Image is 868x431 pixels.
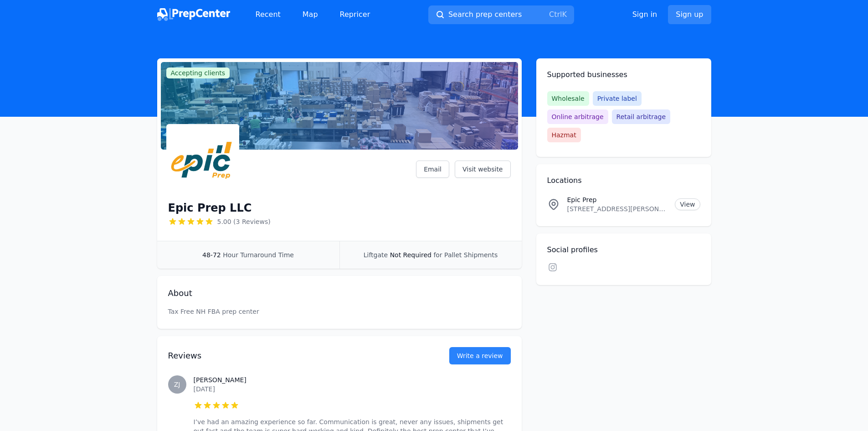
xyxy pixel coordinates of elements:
[449,347,511,364] a: Write a review
[202,251,221,259] span: 48-72
[168,201,252,215] h1: Epic Prep LLC
[174,381,180,388] span: ZJ
[612,109,670,124] span: Retail arbitrage
[168,126,237,195] img: Epic Prep LLC
[675,198,700,210] a: View
[567,204,668,213] p: [STREET_ADDRESS][PERSON_NAME]
[166,68,230,78] span: Accepting clients
[593,91,642,106] span: Private label
[448,9,522,20] span: Search prep centers
[549,10,562,19] kbd: Ctrl
[632,9,657,20] a: Sign in
[547,91,589,106] span: Wholesale
[547,244,700,255] h2: Social profiles
[547,128,581,142] span: Hazmat
[333,5,378,24] a: Repricer
[295,5,325,24] a: Map
[562,10,567,19] kbd: K
[194,375,511,384] h3: [PERSON_NAME]
[157,8,230,21] img: PrepCenter
[390,251,431,259] span: Not Required
[168,287,511,300] h2: About
[364,251,388,259] span: Liftgate
[547,69,700,80] h2: Supported businesses
[223,251,294,259] span: Hour Turnaround Time
[433,251,498,259] span: for Pallet Shipments
[168,349,420,362] h2: Reviews
[416,161,449,178] a: Email
[567,195,668,204] p: Epic Prep
[547,175,700,186] h2: Locations
[194,385,215,393] time: [DATE]
[428,5,574,24] button: Search prep centersCtrlK
[547,109,608,124] span: Online arbitrage
[168,307,511,316] p: Tax Free NH FBA prep center
[248,5,288,24] a: Recent
[455,161,511,178] a: Visit website
[668,5,711,24] a: Sign up
[217,217,271,226] span: 5.00 (3 Reviews)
